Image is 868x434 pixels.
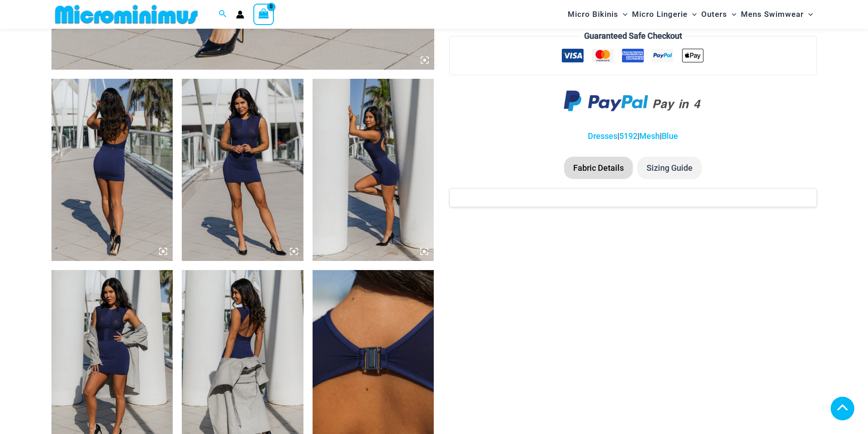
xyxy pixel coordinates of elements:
a: Search icon link [219,9,227,20]
li: Sizing Guide [637,157,702,179]
span: Micro Lingerie [632,3,688,26]
span: Micro Bikinis [568,3,618,26]
span: Mens Swimwear [741,3,804,26]
span: Menu Toggle [727,3,736,26]
img: MM SHOP LOGO FLAT [51,4,201,25]
img: Desire Me Navy 5192 Dress [313,79,434,261]
img: Desire Me Navy 5192 Dress [182,79,303,261]
nav: Site Navigation [564,1,817,27]
span: Outers [701,3,727,26]
a: Mens SwimwearMenu ToggleMenu Toggle [739,3,815,26]
img: Desire Me Navy 5192 Dress [51,79,173,261]
a: Mesh [639,131,660,141]
a: OutersMenu ToggleMenu Toggle [699,3,739,26]
p: | | | [449,129,817,143]
a: Dresses [588,131,617,141]
a: 5192 [619,131,637,141]
span: Menu Toggle [618,3,627,26]
a: Account icon link [236,10,244,19]
a: Blue [662,131,678,141]
a: Micro BikinisMenu ToggleMenu Toggle [565,3,630,26]
li: Fabric Details [564,157,633,179]
a: View Shopping Cart, empty [253,4,274,25]
legend: Guaranteed Safe Checkout [580,29,686,43]
span: Menu Toggle [804,3,813,26]
a: Micro LingerieMenu ToggleMenu Toggle [630,3,699,26]
span: Menu Toggle [688,3,697,26]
